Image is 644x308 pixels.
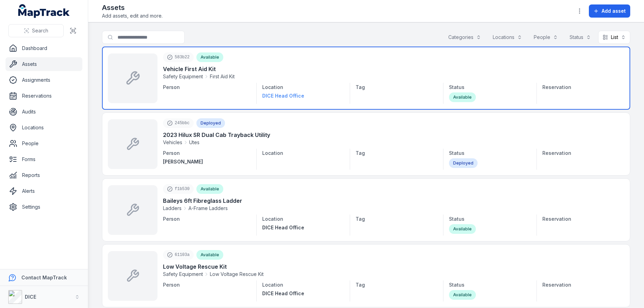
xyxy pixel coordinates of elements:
a: Alerts [6,184,82,198]
button: Status [565,31,595,44]
button: Locations [488,31,527,44]
a: Assignments [6,73,82,87]
div: Available [449,224,476,234]
button: Search [8,24,64,37]
h2: Assets [102,3,163,12]
span: DICE Head Office [262,93,304,99]
button: List [598,31,630,44]
a: Assets [6,57,82,71]
a: DICE Head Office [262,290,339,297]
span: Add assets, edit and more. [102,12,163,19]
a: Audits [6,105,82,119]
a: Reports [6,168,82,182]
a: Reservations [6,89,82,103]
a: Locations [6,121,82,135]
button: Categories [444,31,485,44]
span: Search [32,27,48,34]
div: Available [449,92,476,102]
a: Forms [6,152,82,166]
a: DICE Head Office [262,224,339,231]
span: Add asset [602,8,626,14]
button: Add asset [589,4,630,18]
a: People [6,137,82,150]
button: People [529,31,562,44]
a: DICE Head Office [262,92,339,99]
div: Deployed [449,158,478,168]
strong: DICE [25,294,36,300]
a: Dashboard [6,41,82,55]
div: Available [449,290,476,300]
strong: Contact MapTrack [21,275,67,280]
a: Settings [6,200,82,214]
span: DICE Head Office [262,225,304,230]
a: [PERSON_NAME] [163,158,251,165]
a: MapTrack [18,4,70,18]
span: DICE Head Office [262,290,304,296]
